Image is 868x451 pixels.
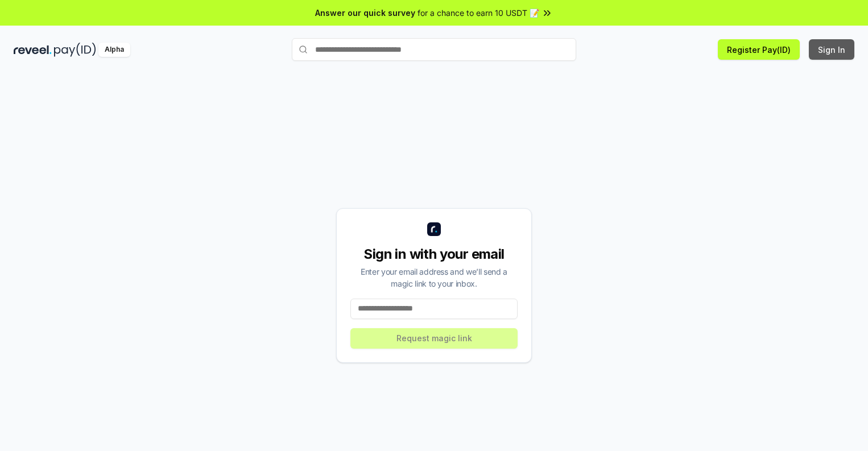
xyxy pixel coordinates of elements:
[54,43,96,57] img: pay_id
[350,266,518,289] div: Enter your email address and we’ll send a magic link to your inbox.
[350,245,518,263] div: Sign in with your email
[718,39,800,60] button: Register Pay(ID)
[418,7,539,19] span: for a chance to earn 10 USDT 📝
[14,43,52,57] img: reveel_dark
[98,43,130,57] div: Alpha
[315,7,415,19] span: Answer our quick survey
[809,39,854,60] button: Sign In
[427,222,441,236] img: logo_small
